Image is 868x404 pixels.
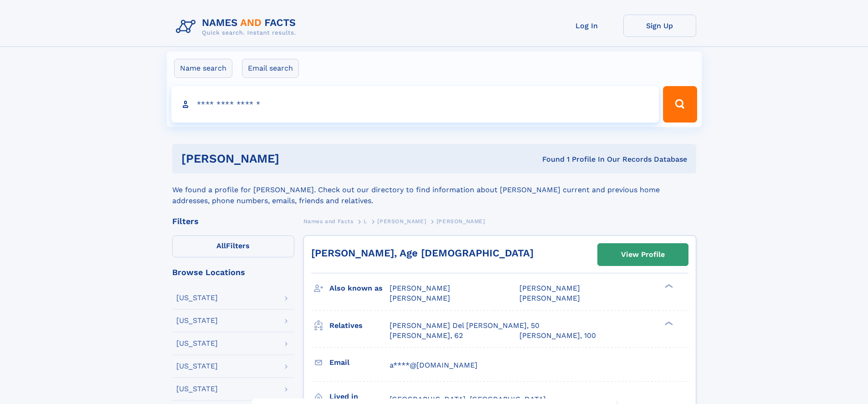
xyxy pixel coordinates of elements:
[390,321,539,331] a: [PERSON_NAME] Del [PERSON_NAME], 50
[329,318,390,333] h3: Relatives
[172,174,696,206] div: We found a profile for [PERSON_NAME]. Check out our directory to find information about [PERSON_N...
[172,15,303,39] img: Logo Names and Facts
[176,340,218,347] div: [US_STATE]
[364,215,367,227] a: L
[329,281,390,296] h3: Also known as
[329,355,390,370] h3: Email
[390,294,450,302] span: [PERSON_NAME]
[176,363,218,370] div: [US_STATE]
[623,15,696,37] a: Sign Up
[621,244,665,265] div: View Profile
[519,284,580,292] span: [PERSON_NAME]
[598,244,688,266] a: View Profile
[176,294,218,302] div: [US_STATE]
[377,215,426,227] a: [PERSON_NAME]
[663,320,673,326] div: ❯
[174,59,232,78] label: Name search
[390,395,546,404] span: [GEOGRAPHIC_DATA], [GEOGRAPHIC_DATA]
[311,247,534,259] a: [PERSON_NAME], Age [DEMOGRAPHIC_DATA]
[663,283,673,289] div: ❯
[303,215,354,227] a: Names and Facts
[242,59,299,78] label: Email search
[172,268,294,276] div: Browse Locations
[176,385,218,393] div: [US_STATE]
[377,218,426,225] span: [PERSON_NAME]
[437,218,485,225] span: [PERSON_NAME]
[181,153,411,164] h1: [PERSON_NAME]
[390,284,450,292] span: [PERSON_NAME]
[172,217,294,225] div: Filters
[364,218,367,225] span: L
[172,235,294,257] label: Filters
[390,331,463,341] a: [PERSON_NAME], 62
[176,317,218,324] div: [US_STATE]
[411,154,687,164] div: Found 1 Profile In Our Records Database
[663,86,697,123] button: Search Button
[171,86,659,123] input: search input
[550,15,623,37] a: Log In
[519,331,596,341] a: [PERSON_NAME], 100
[216,241,226,250] span: All
[519,294,580,302] span: [PERSON_NAME]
